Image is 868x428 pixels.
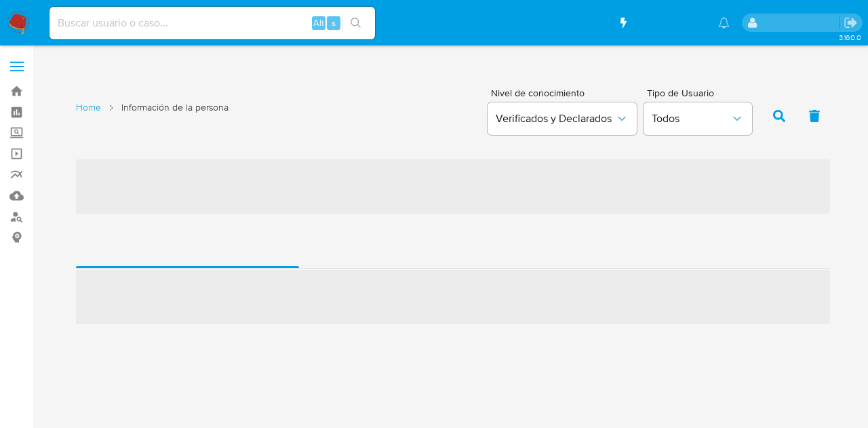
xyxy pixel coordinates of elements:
[647,88,755,98] span: Tipo de Usuario
[76,96,229,134] nav: List of pages
[332,16,336,29] span: s
[313,16,324,29] span: Alt
[718,17,730,28] a: Notificaciones
[629,16,705,30] span: Accesos rápidos
[76,101,101,114] a: Home
[762,16,839,29] p: fernando.ftapiamartinez@mercadolibre.com.mx
[652,112,730,125] span: Todos
[844,16,858,30] a: Salir
[644,102,752,135] button: Todos
[400,244,458,259] span: Riesgo/AML
[121,101,229,114] span: Información de la persona
[342,14,370,33] button: search-icon
[491,88,636,98] span: Nivel de conocimiento
[76,159,830,214] span: ‌
[76,270,830,324] span: ‌
[50,14,375,32] input: Buscar usuario o caso...
[661,244,729,259] span: Transaccional
[488,102,637,135] button: Verificados y Declarados
[177,244,197,259] span: KYC
[496,112,615,125] span: Verificados y Declarados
